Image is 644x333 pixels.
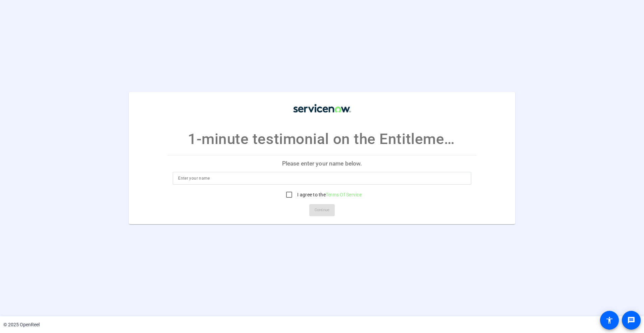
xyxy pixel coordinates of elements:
p: Please enter your name below. [167,156,477,172]
label: I agree to the [296,191,362,198]
input: Enter your name [178,174,466,182]
p: 1-minute testimonial on the Entitlement Dashboard [188,128,456,150]
img: company-logo [288,99,356,118]
mat-icon: accessibility [605,316,613,324]
mat-icon: message [627,316,635,324]
a: Terms Of Service [326,192,362,197]
div: © 2025 OpenReel [3,321,40,328]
